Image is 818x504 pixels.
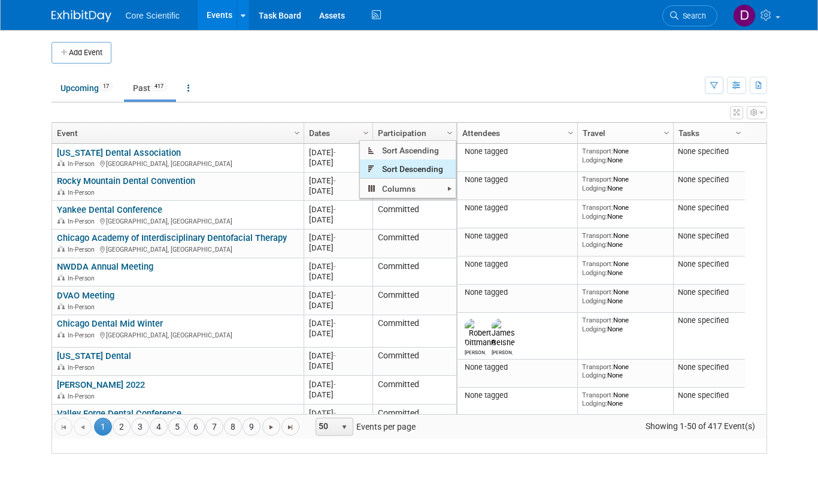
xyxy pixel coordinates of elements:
div: None tagged [462,147,572,156]
span: Lodging: [582,399,607,408]
button: Add Event [51,42,111,64]
a: Column Settings [359,123,372,141]
div: [DATE] [309,147,367,158]
div: None specified [678,175,740,185]
span: - [334,319,336,328]
span: Transport: [582,288,613,296]
a: 2 [113,418,131,436]
td: Committed [372,258,456,287]
span: In-Person [68,218,98,225]
a: 4 [150,418,168,436]
span: Sort Ascending [360,141,456,159]
a: Chicago Academy of Interdisciplinary Dentofacial Therapy [57,233,287,243]
td: Committed [372,348,456,376]
div: None tagged [462,363,572,372]
div: [DATE] [309,215,367,225]
div: None tagged [462,288,572,297]
a: Rocky Mountain Dental Convention [57,176,195,186]
div: [GEOGRAPHIC_DATA], [GEOGRAPHIC_DATA] [57,216,298,226]
a: [US_STATE] Dental Association [57,147,181,158]
span: - [334,291,336,300]
div: [GEOGRAPHIC_DATA], [GEOGRAPHIC_DATA] [57,244,298,254]
a: DVAO Meeting [57,290,114,301]
div: None specified [678,316,740,325]
div: None specified [678,203,740,213]
a: Travel [583,123,665,143]
span: - [334,380,336,389]
div: None None [582,363,668,380]
div: James Belshe [492,348,513,355]
span: 50 [316,418,337,435]
span: Go to the last page [286,422,295,432]
div: None specified [678,288,740,297]
div: None None [582,203,668,221]
span: - [334,176,336,185]
span: Transport: [582,259,613,268]
img: In-Person Event [57,364,65,370]
a: 3 [131,418,149,436]
a: 6 [187,418,205,436]
div: [DATE] [309,361,367,371]
a: Column Settings [732,123,745,141]
a: Tasks [678,123,737,143]
a: Participation [378,123,449,143]
a: 5 [168,418,186,436]
a: Column Settings [660,123,673,141]
span: In-Person [68,189,98,197]
a: 9 [243,418,260,436]
span: Column Settings [662,128,671,138]
span: Showing 1-50 of 417 Event(s) [634,418,766,434]
img: In-Person Event [57,218,65,224]
span: 1 [94,418,112,436]
span: In-Person [68,246,98,253]
div: None specified [678,391,740,400]
span: - [334,409,336,418]
a: Search [662,5,717,26]
span: Transport: [582,203,613,212]
span: In-Person [68,303,98,311]
a: Dates [309,123,365,143]
span: 17 [99,82,113,91]
div: [DATE] [309,390,367,400]
span: Column Settings [566,128,575,138]
img: In-Person Event [57,274,65,280]
span: Lodging: [582,212,607,221]
a: Go to the first page [54,418,72,436]
a: Yankee Dental Conference [57,204,162,215]
a: Column Settings [443,123,456,141]
span: In-Person [68,364,98,372]
td: Committed [372,315,456,348]
div: [DATE] [309,290,367,300]
div: None tagged [462,231,572,241]
div: None tagged [462,175,572,185]
a: [PERSON_NAME] 2022 [57,379,145,390]
div: [DATE] [309,176,367,186]
img: In-Person Event [57,246,65,252]
span: Lodging: [582,240,607,249]
span: - [334,233,336,242]
div: None None [582,147,668,164]
a: Valley Forge Dental Conference [57,408,181,419]
span: Transport: [582,175,613,183]
a: Go to the previous page [74,418,92,436]
span: Lodging: [582,297,607,305]
div: None None [582,288,668,305]
span: 417 [151,82,167,91]
a: Upcoming17 [51,77,122,99]
div: [DATE] [309,271,367,282]
div: [DATE] [309,408,367,418]
span: Column Settings [445,128,455,138]
div: [DATE] [309,158,367,168]
span: In-Person [68,331,98,339]
div: None None [582,391,668,408]
span: Transport: [582,231,613,240]
a: Go to the last page [281,418,299,436]
span: select [340,422,349,432]
div: None None [582,175,668,192]
div: None specified [678,259,740,269]
span: Column Settings [734,128,743,138]
a: NWDDA Annual Meeting [57,261,153,272]
div: [DATE] [309,379,367,390]
a: [US_STATE] Dental [57,351,131,361]
span: Lodging: [582,325,607,333]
